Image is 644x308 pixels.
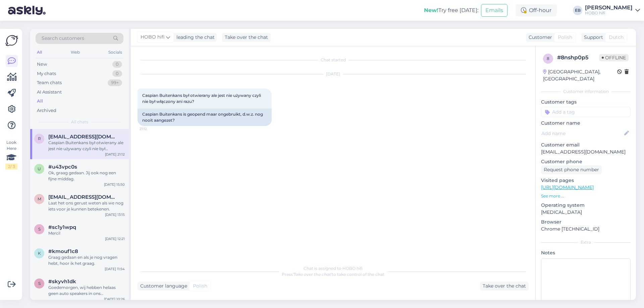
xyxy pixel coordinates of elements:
[138,283,187,290] div: Customer language
[142,93,262,104] span: Caspian Buitenkans był otwierany ale jest nie używany czyli nie był włączony ani razu?
[37,98,43,105] div: All
[424,6,478,14] div: Try free [DATE]:
[37,70,56,77] div: My chats
[138,71,529,77] div: [DATE]
[558,34,572,41] span: Polish
[541,141,631,148] p: Customer email
[140,126,165,131] span: 21:12
[541,202,631,209] p: Operating system
[42,35,84,42] span: Search customers
[541,107,631,117] input: Add a tag
[304,266,363,271] span: Chat is assigned to HOBO hifi
[424,7,438,13] b: New!
[138,57,529,63] div: Chat started
[5,34,18,47] img: Askly Logo
[48,254,125,266] div: Graag gedaan en als je nog vragen hebt, hoor ik het graag.
[104,297,125,302] div: [DATE] 10:26
[71,119,88,125] span: All chats
[48,230,125,236] div: Merci!
[581,34,603,41] div: Support
[38,227,41,232] span: s
[48,170,125,182] div: Ok, graag gedaan. Jij ook nog een fijne middag.
[543,68,617,82] div: [GEOGRAPHIC_DATA], [GEOGRAPHIC_DATA]
[222,33,271,42] div: Take over the chat
[480,282,529,291] div: Take over the chat
[541,249,631,256] p: Notes
[36,48,43,57] div: All
[48,140,125,152] div: Caspian Buitenkans był otwierany ale jest nie używany czyli nie był włączony ani razu?
[104,182,125,187] div: [DATE] 15:50
[48,134,118,140] span: remigiusz1982@interia.pl
[193,283,207,290] span: Polish
[48,279,76,285] span: #skyvh1dk
[107,48,123,57] div: Socials
[141,34,165,41] span: HOBO hifi
[293,272,332,277] i: 'Take over the chat'
[38,136,41,141] span: r
[541,88,631,95] div: Customer information
[541,193,631,199] p: See more ...
[69,48,81,57] div: Web
[37,89,62,96] div: AI Assistant
[48,164,77,170] span: #u43vpc0s
[585,5,633,10] div: [PERSON_NAME]
[541,209,631,216] p: [MEDICAL_DATA]
[541,120,631,127] p: Customer name
[112,61,122,68] div: 0
[38,196,41,201] span: m
[557,54,599,62] div: # 8nshp0p5
[112,70,122,77] div: 0
[282,272,384,277] span: Press to take control of the chat
[105,152,125,157] div: [DATE] 21:12
[541,165,602,174] div: Request phone number
[38,281,41,286] span: s
[541,184,594,190] a: [URL][DOMAIN_NAME]
[37,107,56,114] div: Archived
[105,236,125,241] div: [DATE] 12:21
[585,5,640,16] a: [PERSON_NAME]HOBO hifi
[526,34,552,41] div: Customer
[38,166,41,171] span: u
[609,34,624,41] span: Dutch
[541,219,631,226] p: Browser
[5,164,17,170] div: 2 / 3
[573,6,582,15] div: EB
[48,194,118,200] span: msanten57@gmail.com
[541,226,631,233] p: Chrome [TECHNICAL_ID]
[38,251,41,256] span: k
[48,285,125,297] div: Goedemorgen, wij hebben helaas geen auto speakers in ons assortriment.
[174,34,215,41] div: leading the chat
[585,10,633,16] div: HOBO hifi
[599,54,629,61] span: Offline
[541,239,631,245] div: Extra
[37,79,62,86] div: Team chats
[516,4,557,16] div: Off-hour
[37,61,47,68] div: New
[48,200,125,212] div: Laat het ons gerust weten als we nog iets voor je kunnen betekenen.
[105,212,125,217] div: [DATE] 13:15
[541,177,631,184] p: Visited pages
[541,158,631,165] p: Customer phone
[48,224,76,230] span: #sc1y1wpq
[105,266,125,271] div: [DATE] 11:54
[541,130,623,137] input: Add name
[481,4,507,17] button: Emails
[541,148,631,156] p: [EMAIL_ADDRESS][DOMAIN_NAME]
[48,248,78,254] span: #kmouf1c8
[108,79,122,86] div: 99+
[547,56,549,61] span: 8
[541,99,631,106] p: Customer tags
[138,109,272,126] div: Caspian Buitenkans is geopend maar ongebruikt, d.w.z. nog nooit aangezet?
[5,139,17,170] div: Look Here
